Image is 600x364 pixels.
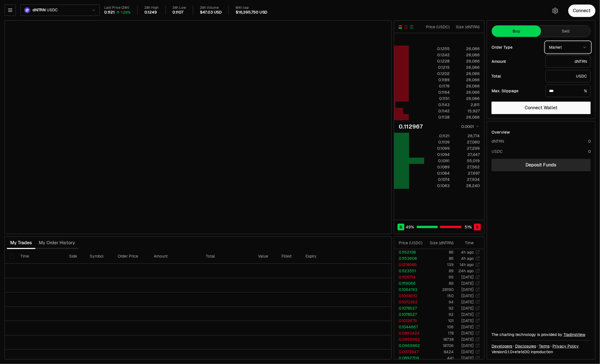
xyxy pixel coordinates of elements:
[424,96,450,101] div: 0.1151
[47,8,57,13] span: USDC
[461,312,474,317] time: [DATE]
[424,158,450,164] div: 0.1091
[552,343,579,349] a: Privacy Policy
[25,8,30,13] img: dNTRN Logo
[461,250,474,255] time: 4h ago
[424,83,450,89] div: 0.1176
[492,129,510,135] div: Overview
[253,249,277,264] th: Value
[454,139,480,145] div: 27,060
[236,10,267,15] div: $16,395,750 USD
[492,159,591,171] a: Deposit Funds
[424,164,450,170] div: 0.1089
[515,349,529,354] span: e1e1d3091cdd19e8fa4cf41cae901f839dd6ea94
[568,5,595,17] button: Connect
[454,52,480,58] div: 26,066
[454,170,480,176] div: 27,697
[149,249,201,264] th: Amount
[144,10,157,15] div: 0.1249
[454,133,480,139] div: 26,774
[400,224,402,230] span: B
[454,145,480,151] div: 27,299
[424,305,454,311] td: 92
[492,59,541,63] div: Amount
[399,240,424,246] div: Price ( USDC )
[545,42,591,53] button: Market
[144,6,159,10] div: 24h High
[429,240,454,246] div: Size ( dNTRN )
[394,262,424,268] td: 0.1218585
[424,152,450,157] div: 0.1094
[424,342,454,349] td: 18706
[424,145,450,151] div: 0.1099
[545,55,591,68] div: dNTRN
[492,74,541,78] div: Total
[424,293,454,299] td: 150
[454,96,480,101] div: 26,066
[65,249,85,264] th: Side
[406,224,414,230] span: 49 %
[394,274,424,280] td: 0.1106714
[454,83,480,89] div: 26,066
[492,25,541,37] button: Buy
[16,249,64,264] th: Time
[424,89,450,95] div: 0.1164
[424,249,454,255] td: 86
[399,123,423,130] div: 0.112967
[492,349,591,355] div: Version 0.1.0 + in production
[454,114,480,120] div: 26,066
[424,349,454,355] td: 8424
[461,331,474,336] time: [DATE]
[104,6,131,10] div: Last Price (24h)
[424,108,450,114] div: 0.1142
[588,149,591,154] div: 0
[7,237,35,249] button: My Trades
[424,133,450,139] div: 0.1121
[545,85,591,97] div: %
[424,324,454,330] td: 106
[458,240,474,246] div: Time
[461,256,474,261] time: 4h ago
[200,10,222,15] div: $47.03 USD
[394,330,424,336] td: 0.0893424
[424,52,450,58] div: 0.1242
[394,355,424,361] td: 0.0892709
[454,177,480,182] div: 27,934
[424,280,454,286] td: 89
[460,262,474,267] time: 14h ago
[424,65,450,70] div: 0.1215
[465,224,472,230] span: 51 %
[461,343,474,348] time: [DATE]
[424,318,454,324] td: 101
[201,249,253,264] th: Total
[492,102,591,114] button: Connect Wallet
[461,306,474,311] time: [DATE]
[121,10,131,15] div: 1.29%
[424,46,450,52] div: 0.1255
[454,24,480,30] div: Size ( dNTRN )
[394,293,424,299] td: 0.1068010
[461,287,474,292] time: [DATE]
[461,356,474,361] time: [DATE]
[541,25,590,37] button: Sell
[424,274,454,280] td: 96
[454,102,480,108] div: 2,811
[424,299,454,305] td: 94
[236,6,267,10] div: Mkt cap
[424,355,454,361] td: 441
[563,332,585,337] a: TradingView
[454,77,480,83] div: 26,066
[424,262,454,268] td: 139
[424,177,450,182] div: 0.1074
[545,70,591,82] div: USDC
[461,318,474,323] time: [DATE]
[454,158,480,164] div: 55,019
[492,89,541,93] div: Max. Slippage
[424,114,450,120] div: 0.1138
[394,249,424,255] td: 0.1152108
[492,138,504,144] div: dNTRN
[476,224,479,230] span: S
[424,139,450,145] div: 0.1109
[394,305,424,311] td: 0.1078527
[492,149,503,154] div: USDC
